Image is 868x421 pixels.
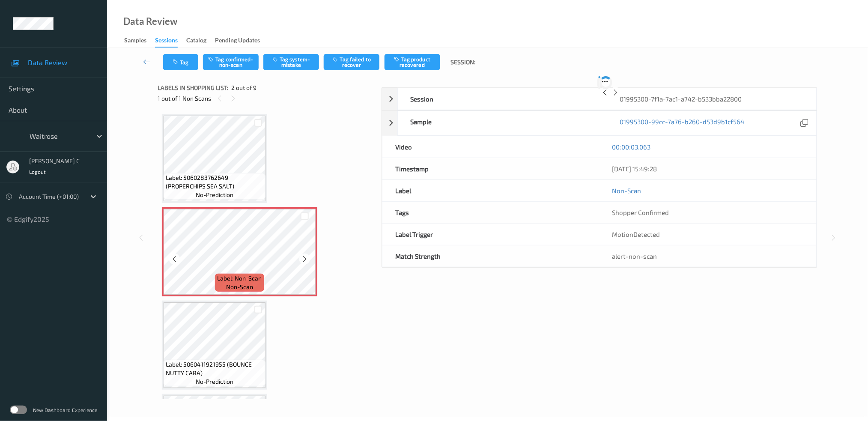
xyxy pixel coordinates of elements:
[124,36,146,47] div: Samples
[218,274,262,283] span: Label: Non-Scan
[124,35,155,47] a: Samples
[163,54,198,70] button: Tag
[382,224,600,245] div: Label Trigger
[231,84,257,92] span: 2 out of 9
[123,17,177,26] div: Data Review
[385,54,440,70] button: Tag product recovered
[215,36,260,47] div: Pending Updates
[382,158,600,179] div: Timestamp
[155,35,186,48] a: Sessions
[607,88,817,110] div: 01995300-7f1a-7ac1-a742-b533bba22800
[158,84,228,92] span: Labels in shopping list:
[382,136,600,158] div: Video
[398,88,607,110] div: Session
[324,54,379,70] button: Tag failed to recover
[196,191,233,199] span: no-prediction
[612,143,651,151] a: 00:00:03.063
[166,360,263,377] span: Label: 5060411921955 (BOUNCE NUTTY CARA)
[612,209,669,216] span: Shopper Confirmed
[382,202,600,223] div: Tags
[215,35,268,47] a: Pending Updates
[382,110,817,136] div: Sample01995300-99cc-7a76-b260-d53d9b1cf564
[166,173,263,191] span: Label: 5060283762649 (PROPERCHIPS SEA SALT)
[612,164,804,173] div: [DATE] 15:49:28
[382,245,600,267] div: Match Strength
[155,36,178,48] div: Sessions
[612,252,804,260] div: alert-non-scan
[186,35,215,47] a: Catalog
[612,186,641,195] a: Non-Scan
[186,36,206,47] div: Catalog
[203,54,259,70] button: Tag confirmed-non-scan
[398,111,607,135] div: Sample
[451,58,476,66] span: Session:
[382,180,600,201] div: Label
[196,377,233,386] span: no-prediction
[600,224,817,245] div: MotionDetected
[382,88,817,110] div: Session01995300-7f1a-7ac1-a742-b533bba22800
[158,93,376,104] div: 1 out of 1 Non Scans
[226,283,253,291] span: non-scan
[620,117,745,129] a: 01995300-99cc-7a76-b260-d53d9b1cf564
[263,54,319,70] button: Tag system-mistake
